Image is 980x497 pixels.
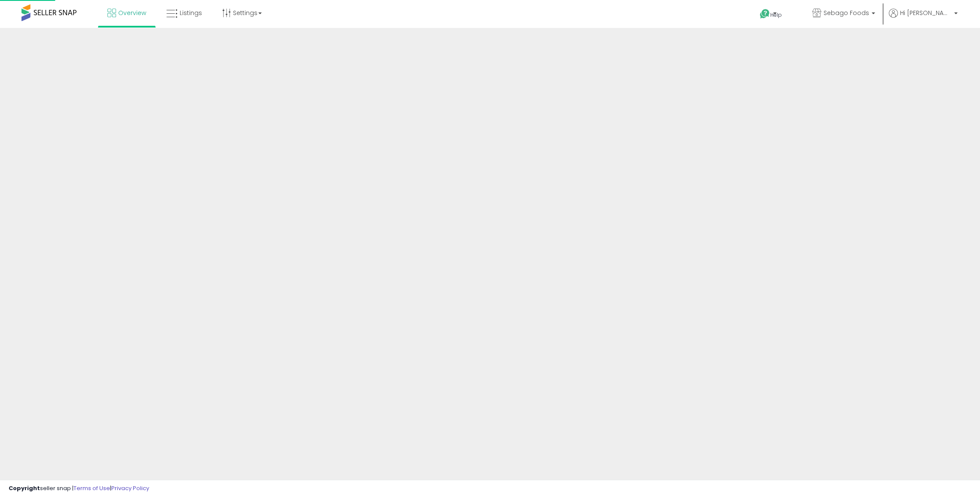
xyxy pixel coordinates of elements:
[180,9,202,17] span: Listings
[889,9,958,28] a: Hi [PERSON_NAME]
[900,9,952,17] span: Hi [PERSON_NAME]
[753,2,799,28] a: Help
[824,9,869,17] span: Sebago Foods
[770,11,782,18] span: Help
[118,9,146,17] span: Overview
[759,9,770,19] i: Get Help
